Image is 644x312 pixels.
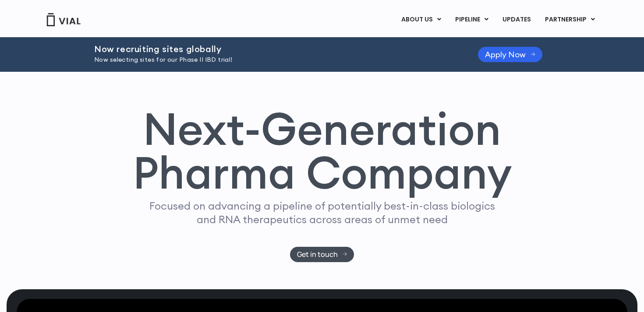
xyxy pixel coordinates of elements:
a: PIPELINEMenu Toggle [448,12,495,27]
h1: Next-Generation Pharma Company [132,107,512,195]
p: Now selecting sites for our Phase II IBD trial! [94,55,456,65]
h2: Now recruiting sites globally [94,44,456,54]
a: Get in touch [290,247,354,262]
a: UPDATES [495,12,538,27]
p: Focused on advancing a pipeline of potentially best-in-class biologics and RNA therapeutics acros... [145,199,499,226]
img: Vial Logo [46,13,81,26]
span: Get in touch [297,251,338,258]
a: PARTNERSHIPMenu Toggle [538,12,602,27]
a: ABOUT USMenu Toggle [394,12,448,27]
a: Apply Now [478,47,542,62]
span: Apply Now [485,51,526,58]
